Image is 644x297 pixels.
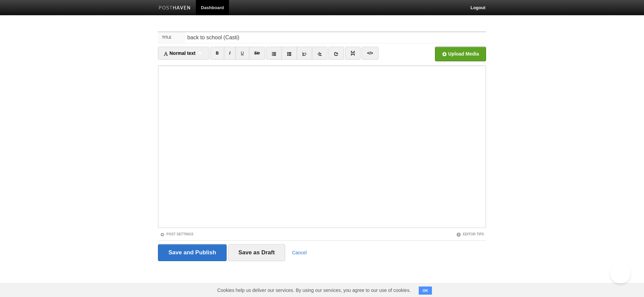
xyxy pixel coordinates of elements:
[292,250,307,255] a: Cancel
[362,47,378,60] a: </>
[254,51,260,56] del: Str
[228,244,285,261] input: Save as Draft
[350,51,355,56] img: pagebreak-icon.png
[419,287,432,295] button: OK
[224,47,236,60] a: I
[456,232,484,236] a: Editor Tips
[163,50,195,56] span: Normal text
[210,283,417,297] span: Cookies help us deliver our services. By using our services, you agree to our use of cookies.
[210,47,224,60] a: B
[158,244,227,261] input: Save and Publish
[158,32,185,43] label: Title
[159,6,191,11] img: Posthaven-bar
[249,47,266,60] a: Str
[610,263,630,283] iframe: Help Scout Beacon - Open
[160,232,193,236] a: Post Settings
[235,47,249,60] a: U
